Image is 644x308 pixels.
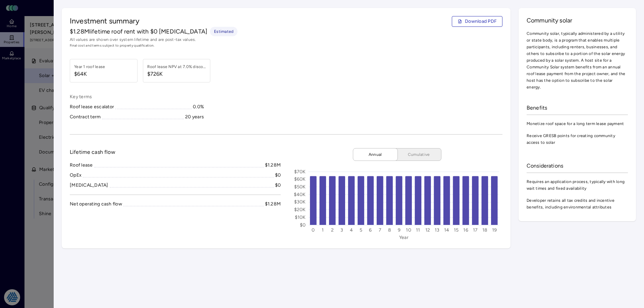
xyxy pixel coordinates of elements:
[416,227,420,233] text: 11
[70,200,122,208] div: Net operating cash flow
[294,199,306,205] text: $30K
[294,184,306,190] text: $50K
[70,103,114,111] div: Roof lease escalator
[527,120,628,127] span: Monetize roof space for a long term lease payment
[70,27,207,36] span: $1.28M lifetime roof rent with $0 [MEDICAL_DATA]
[388,227,391,233] text: 8
[463,227,468,233] text: 16
[265,162,281,169] div: $1.28M
[331,227,334,233] text: 2
[398,227,400,233] text: 9
[340,227,343,233] text: 3
[147,63,208,70] div: Roof lease NPV at 7.0% discount
[70,43,502,48] span: Final cost and terms subject to property qualification.
[275,182,281,189] div: $0
[193,103,204,111] div: 0.0%
[482,227,488,233] text: 18
[369,227,372,233] text: 6
[70,148,115,156] span: Lifetime cash flow
[527,132,628,146] span: Receive GRESB points for creating community access to solar
[70,113,101,121] div: Contract term
[294,207,306,212] text: $20K
[473,227,478,233] text: 17
[527,159,628,173] div: Considerations
[70,93,204,101] span: Key terms
[185,113,204,121] div: 20 years
[350,227,353,233] text: 4
[527,101,628,115] div: Benefits
[492,227,497,233] text: 19
[452,16,502,27] button: Download PDF
[214,28,233,35] span: Estimated
[359,151,392,158] span: Annual
[294,176,306,182] text: $60K
[527,16,628,25] span: Community solar
[70,182,108,189] div: [MEDICAL_DATA]
[70,162,93,169] div: Roof lease
[402,151,436,158] span: Cumulative
[70,36,502,43] span: All values are shown over system lifetime and are post-tax values.
[435,227,440,233] text: 13
[74,70,105,78] span: $64K
[294,192,306,197] text: $40K
[360,227,362,233] text: 5
[527,197,628,210] span: Developer retains all tax credits and incentive benefits, including environmental attributes
[70,172,82,179] div: OpEx
[465,18,497,25] span: Download PDF
[425,227,430,233] text: 12
[300,222,306,228] text: $0
[454,227,459,233] text: 15
[265,200,281,208] div: $1.28M
[527,30,628,90] span: Community solar, typically administered by a utility or state body, is a program that enables mul...
[399,235,409,240] text: Year
[444,227,449,233] text: 14
[312,227,315,233] text: 0
[275,172,281,179] div: $0
[147,70,208,78] span: $726K
[70,16,140,27] span: Investment summary
[527,178,628,192] span: Requires an application process, typically with long wait times and fixed availability
[74,63,105,70] div: Year 1 roof lease
[379,227,381,233] text: 7
[295,214,306,220] text: $10K
[406,227,411,233] text: 10
[294,169,306,175] text: $70K
[322,227,324,233] text: 1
